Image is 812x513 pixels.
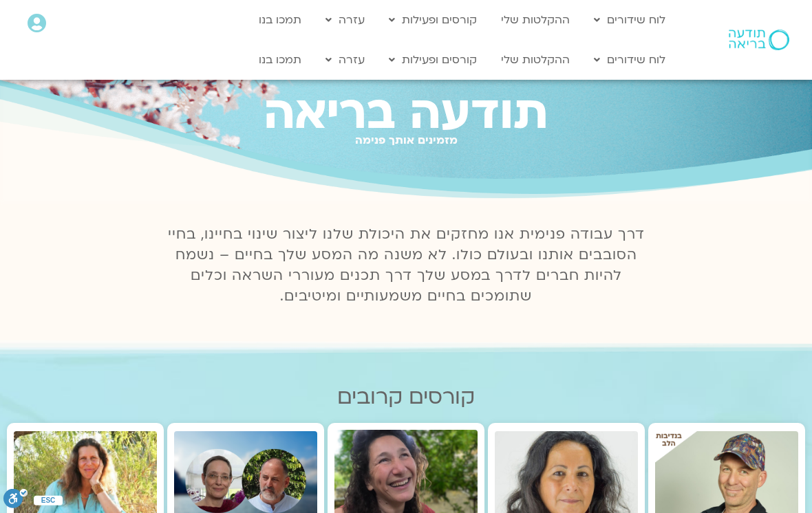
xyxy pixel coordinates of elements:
h2: קורסים קרובים [7,385,805,409]
a: ההקלטות שלי [494,7,577,33]
p: דרך עבודה פנימית אנו מחזקים את היכולת שלנו ליצור שינוי בחיינו, בחיי הסובבים אותנו ובעולם כולו. לא... [160,224,652,307]
a: עזרה [319,47,372,73]
a: ההקלטות שלי [494,47,577,73]
a: קורסים ופעילות [382,7,484,33]
a: עזרה [319,7,372,33]
a: תמכו בנו [252,7,308,33]
a: לוח שידורים [587,47,672,73]
a: קורסים ופעילות [382,47,484,73]
a: תמכו בנו [252,47,308,73]
img: תודעה בריאה [729,30,789,50]
a: לוח שידורים [587,7,672,33]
